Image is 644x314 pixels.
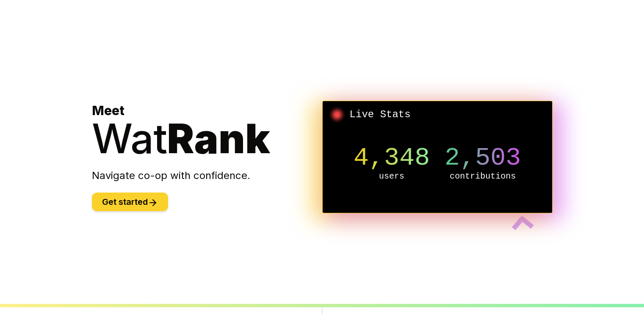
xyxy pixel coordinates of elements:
p: users [346,171,437,182]
h1: Meet [92,103,322,159]
button: Get started [92,193,168,211]
a: Get started [92,198,168,207]
span: Wat [92,114,167,163]
p: 4,348 [346,145,437,171]
p: Navigate co-op with confidence. [92,169,322,182]
p: 2,503 [437,145,528,171]
h2: Live Stats [329,108,545,121]
span: Rank [167,114,270,163]
p: contributions [437,171,528,182]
